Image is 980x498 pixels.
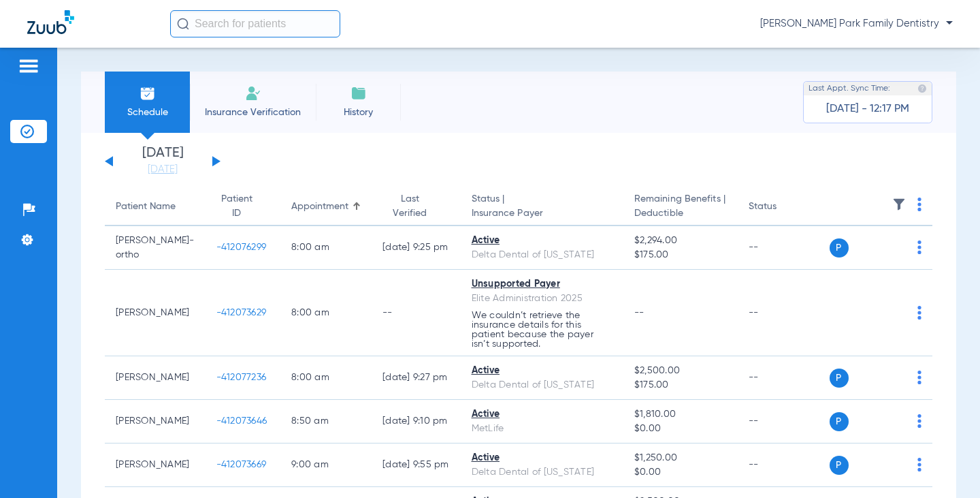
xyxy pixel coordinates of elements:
[116,200,195,214] div: Patient Name
[350,85,367,102] img: History
[116,200,176,214] div: Patient Name
[634,407,727,422] span: $1,810.00
[372,400,461,443] td: [DATE] 9:10 PM
[326,106,391,119] span: History
[760,17,953,31] span: [PERSON_NAME] Park Family Dentistry
[808,82,890,95] span: Last Appt. Sync Time:
[280,443,372,487] td: 9:00 AM
[917,198,921,211] img: group-dot-blue.svg
[623,188,738,226] th: Remaining Benefits |
[372,356,461,400] td: [DATE] 9:27 PM
[372,443,461,487] td: [DATE] 9:55 PM
[472,311,612,349] p: We couldn’t retrieve the insurance details for this patient because the payer isn’t supported.
[634,422,727,436] span: $0.00
[826,102,909,116] span: [DATE] - 12:17 PM
[382,192,450,221] div: Last Verified
[170,10,340,37] input: Search for patients
[122,146,203,176] li: [DATE]
[472,378,612,392] div: Delta Dental of [US_STATE]
[27,10,74,34] img: Zuub Logo
[472,407,612,422] div: Active
[917,371,921,384] img: group-dot-blue.svg
[461,188,623,226] th: Status |
[382,192,438,221] div: Last Verified
[738,443,830,487] td: --
[917,240,921,254] img: group-dot-blue.svg
[830,412,849,431] span: P
[291,200,361,214] div: Appointment
[634,364,727,378] span: $2,500.00
[105,443,206,487] td: [PERSON_NAME]
[472,277,612,292] div: Unsupported Payer
[472,465,612,480] div: Delta Dental of [US_STATE]
[216,192,270,221] div: Patient ID
[105,226,206,270] td: [PERSON_NAME]-ortho
[140,85,156,102] img: Schedule
[634,308,644,317] span: --
[830,369,849,388] span: P
[472,422,612,436] div: MetLife
[738,226,830,270] td: --
[472,248,612,262] div: Delta Dental of [US_STATE]
[917,84,927,93] img: last sync help info
[372,270,461,356] td: --
[280,400,372,443] td: 8:50 AM
[105,356,206,400] td: [PERSON_NAME]
[917,458,921,471] img: group-dot-blue.svg
[634,378,727,392] span: $175.00
[216,308,267,317] span: -412073629
[216,192,258,221] div: Patient ID
[738,356,830,400] td: --
[634,248,727,262] span: $175.00
[216,416,267,426] span: -412073646
[200,106,306,119] span: Insurance Verification
[634,465,727,480] span: $0.00
[917,414,921,428] img: group-dot-blue.svg
[738,400,830,443] td: --
[18,58,39,74] img: hamburger-icon
[105,270,206,356] td: [PERSON_NAME]
[830,238,849,258] span: P
[472,451,612,465] div: Active
[105,400,206,443] td: [PERSON_NAME]
[472,292,612,306] div: Elite Administration 2025
[472,234,612,248] div: Active
[280,226,372,270] td: 8:00 AM
[122,163,203,176] a: [DATE]
[216,373,267,382] span: -412077236
[738,188,830,226] th: Status
[245,85,261,102] img: Manual Insurance Verification
[472,364,612,378] div: Active
[280,356,372,400] td: 8:00 AM
[177,18,189,30] img: Search Icon
[917,306,921,320] img: group-dot-blue.svg
[892,198,906,211] img: filter.svg
[280,270,372,356] td: 8:00 AM
[738,270,830,356] td: --
[115,106,180,119] span: Schedule
[472,206,612,221] span: Insurance Payer
[216,460,267,469] span: -412073669
[216,243,267,252] span: -412076299
[372,226,461,270] td: [DATE] 9:25 PM
[634,206,727,221] span: Deductible
[291,200,348,214] div: Appointment
[634,451,727,465] span: $1,250.00
[634,234,727,248] span: $2,294.00
[830,456,849,475] span: P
